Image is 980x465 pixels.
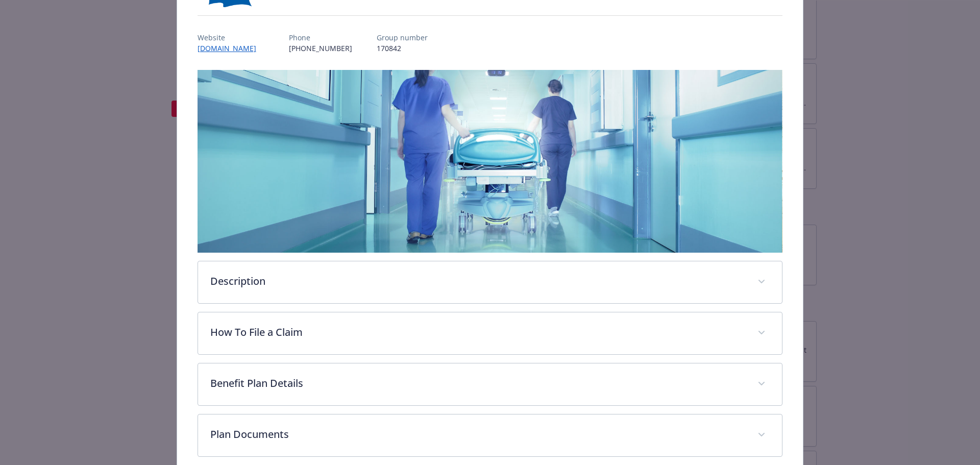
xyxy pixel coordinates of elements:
[198,312,782,354] div: How To File a Claim
[198,261,782,303] div: Description
[210,427,746,442] p: Plan Documents
[377,32,428,43] p: Group number
[198,43,264,53] a: [DOMAIN_NAME]
[198,414,782,456] div: Plan Documents
[377,43,428,54] p: 170842
[210,376,746,391] p: Benefit Plan Details
[198,32,264,43] p: Website
[210,325,746,340] p: How To File a Claim
[198,363,782,405] div: Benefit Plan Details
[289,32,352,43] p: Phone
[289,43,352,54] p: [PHONE_NUMBER]
[198,70,783,253] img: banner
[210,274,746,289] p: Description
